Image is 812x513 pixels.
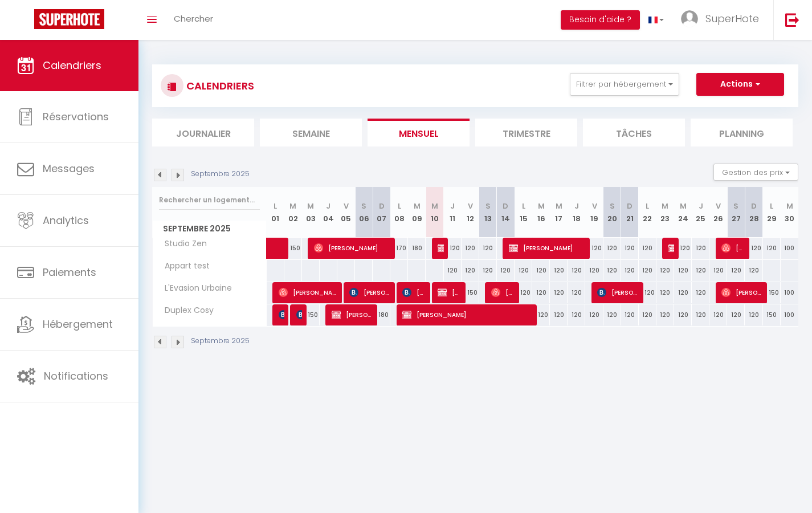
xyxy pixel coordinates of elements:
span: [PERSON_NAME] [509,237,585,259]
div: 150 [763,304,781,325]
div: 120 [656,304,674,325]
div: 120 [674,282,692,303]
abbr: V [344,201,349,211]
abbr: M [786,201,793,211]
div: 120 [603,304,621,325]
span: Calendriers [43,58,101,72]
div: 120 [621,238,639,259]
div: 120 [656,260,674,281]
th: 29 [763,187,781,238]
span: Réservations [43,109,109,124]
div: 120 [745,304,762,325]
li: Semaine [260,119,362,146]
th: 02 [284,187,302,238]
p: Septembre 2025 [191,169,250,180]
div: 120 [639,238,656,259]
span: SuperHote [705,11,759,26]
button: Actions [696,73,784,96]
div: 120 [568,260,585,281]
img: ... [681,10,698,27]
div: 120 [568,304,585,325]
abbr: S [733,201,738,211]
th: 15 [515,187,532,238]
li: Journalier [152,119,254,146]
th: 20 [603,187,621,238]
span: Hébergement [43,317,113,331]
div: 150 [302,304,320,325]
div: 100 [781,238,798,259]
span: Duplex Cosy [154,304,217,317]
abbr: M [431,201,438,211]
abbr: J [574,201,579,211]
div: 120 [515,282,532,303]
th: 19 [585,187,603,238]
th: 26 [709,187,727,238]
div: 120 [532,260,550,281]
th: 13 [479,187,497,238]
span: Studio Zen [154,238,210,250]
div: 120 [745,260,762,281]
span: [PERSON_NAME] [296,304,302,325]
abbr: L [398,201,401,211]
div: 120 [692,238,709,259]
img: logout [785,13,799,27]
th: 03 [302,187,320,238]
li: Tâches [583,119,685,146]
span: [PERSON_NAME] [314,237,390,259]
span: [PERSON_NAME] [402,282,426,303]
div: 150 [462,282,479,303]
th: 09 [408,187,426,238]
th: 21 [621,187,639,238]
span: Patureau Léa [279,304,284,325]
button: Ouvrir le widget de chat LiveChat [9,5,43,39]
div: 120 [639,282,656,303]
abbr: M [556,201,562,211]
div: 120 [585,238,603,259]
abbr: D [627,201,633,211]
div: 120 [727,260,745,281]
th: 04 [320,187,337,238]
span: [PERSON_NAME] [668,237,674,259]
div: 150 [763,282,781,303]
span: [PERSON_NAME] [279,282,337,303]
span: Appart test [154,260,213,272]
li: Trimestre [475,119,577,146]
span: [PERSON_NAME] [402,304,532,325]
span: [PERSON_NAME] [721,282,762,303]
div: 100 [781,304,798,325]
div: 120 [568,282,585,303]
abbr: J [326,201,330,211]
span: Analytics [43,213,89,227]
span: L'Evasion Urbaine [154,282,235,295]
span: [PERSON_NAME] [438,237,443,259]
button: Besoin d'aide ? [561,10,640,30]
div: 120 [692,304,709,325]
th: 23 [656,187,674,238]
div: 120 [550,304,568,325]
div: 120 [603,260,621,281]
input: Rechercher un logement... [159,190,260,210]
span: Chercher [174,13,213,25]
th: 10 [426,187,443,238]
span: Paiements [43,265,96,279]
div: 100 [781,282,798,303]
li: Planning [691,119,793,146]
abbr: V [716,201,721,211]
th: 14 [497,187,515,238]
div: 120 [639,304,656,325]
abbr: S [361,201,366,211]
abbr: M [414,201,421,211]
span: [PERSON_NAME] [332,304,373,325]
th: 05 [337,187,355,238]
span: Septembre 2025 [153,221,266,237]
abbr: L [522,201,525,211]
span: [PERSON_NAME] [491,282,515,303]
th: 07 [373,187,390,238]
th: 22 [639,187,656,238]
abbr: S [485,201,491,211]
abbr: V [592,201,597,211]
abbr: S [610,201,615,211]
span: [PERSON_NAME] [438,282,461,303]
div: 120 [497,260,515,281]
abbr: M [538,201,545,211]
